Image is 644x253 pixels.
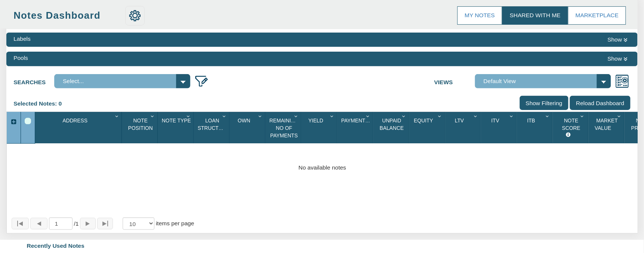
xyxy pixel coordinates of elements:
[13,74,54,86] label: Searches
[159,115,193,140] div: Note Type Sort None
[309,118,323,124] span: Yield
[605,54,631,64] button: Show
[123,115,157,140] div: Sort None
[13,54,28,62] div: Pools
[447,115,481,140] div: Sort None
[401,112,408,120] div: Column Menu
[198,118,230,131] span: Loan Structure
[62,118,88,124] span: Address
[270,118,299,138] span: Remaining No Of Payments
[527,118,535,124] span: Itb
[303,115,337,140] div: Sort None
[472,112,480,120] div: Column Menu
[339,115,373,140] div: Payment(P&I) Sort None
[7,118,21,126] div: Expand All
[113,112,121,120] div: Column Menu
[185,112,193,120] div: Column Menu
[411,115,445,140] div: Sort None
[194,74,209,88] img: edit_filter_icon.png
[231,115,265,140] div: Sort None
[49,217,73,230] input: Selected page
[267,115,301,140] div: Remaining No Of Payments Sort None
[605,35,631,45] button: Show
[590,115,624,140] div: Sort None
[30,218,47,230] button: Page back
[25,118,31,125] div: Select All
[518,115,552,140] div: Itb Sort None
[195,115,229,140] div: Sort None
[7,164,638,172] div: No available notes
[37,115,122,140] div: Address Sort None
[74,220,79,228] span: 1
[518,115,552,140] div: Sort None
[129,10,141,22] img: settings.png
[482,115,516,140] div: Sort None
[508,112,516,120] div: Column Menu
[380,118,404,131] span: Unpaid Balance
[231,115,265,140] div: Own Sort None
[590,115,624,140] div: Market Value Sort None
[520,96,568,110] input: Show Filtering
[544,112,552,120] div: Column Menu
[257,112,265,120] div: Column Menu
[375,115,409,140] div: Sort None
[554,115,588,140] div: Note Score Sort None
[595,118,618,131] span: Market Value
[329,112,337,120] div: Column Menu
[195,115,229,140] div: Loan Structure Sort None
[616,112,624,120] div: Column Menu
[162,118,191,124] span: Note Type
[365,112,372,120] div: Column Menu
[615,74,629,88] img: views.png
[13,9,123,22] div: Notes Dashboard
[339,115,373,140] div: Sort None
[12,218,29,230] button: Page to first
[414,118,433,124] span: Equity
[238,118,251,124] span: Own
[554,115,588,140] div: Sort None
[447,115,481,140] div: Ltv Sort None
[411,115,445,140] div: Equity Sort None
[482,115,516,140] div: Itv Sort None
[128,118,153,131] span: Note Position
[221,112,229,120] div: Column Menu
[570,96,630,110] input: Reload Dashboard
[303,115,337,140] div: Yield Sort None
[74,220,76,227] abbr: of
[455,118,464,124] span: Ltv
[159,115,193,140] div: Sort None
[80,218,96,230] button: Page forward
[491,118,499,124] span: Itv
[97,218,113,230] button: Page to last
[579,112,588,120] div: Column Menu
[562,118,580,131] span: Note Score
[123,115,157,140] div: Note Position Sort None
[267,115,301,140] div: Sort None
[37,115,122,140] div: Sort None
[13,96,67,112] div: Selected Notes: 0
[149,112,157,120] div: Column Menu
[434,74,475,86] label: Views
[436,112,444,120] div: Column Menu
[375,115,409,140] div: Unpaid Balance Sort None
[341,118,377,124] span: Payment(P&I)
[156,220,194,226] span: items per page
[293,112,301,120] div: Column Menu
[13,35,31,43] div: Labels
